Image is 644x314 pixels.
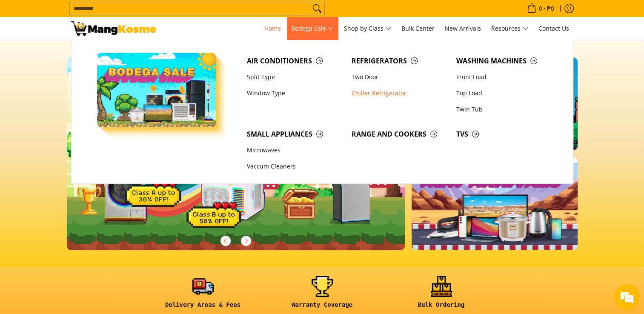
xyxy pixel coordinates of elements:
[264,24,281,32] span: Home
[534,17,573,40] a: Contact Us
[347,69,452,85] a: Two Door
[340,17,395,40] a: Shop by Class
[347,126,452,142] a: Range and Cookers
[287,17,338,40] a: Bodega Sale
[445,24,481,32] span: New Arrivals
[247,129,343,140] span: Small Appliances
[243,53,347,69] a: Air Conditioners
[491,23,528,34] span: Resources
[352,129,448,140] span: Range and Cookers
[452,85,557,101] a: Top Load
[243,143,347,159] a: Microwaves
[452,69,557,85] a: Front Load
[452,53,557,69] a: Washing Machines
[452,126,557,142] a: TVs
[344,23,391,34] span: Shop by Class
[546,6,555,11] span: ₱0
[67,57,432,264] a: More
[243,85,347,101] a: Window Type
[347,85,452,101] a: Chiller Refrigerator
[216,231,235,250] button: Previous
[347,53,452,69] a: Refrigerators
[441,17,485,40] a: New Arrivals
[456,56,552,66] span: Washing Machines
[260,17,285,40] a: Home
[97,53,216,127] img: Bodega Sale
[456,129,552,140] span: TVs
[71,21,156,36] img: Mang Kosme: Your Home Appliances Warehouse Sale Partner!
[401,24,435,32] span: Bulk Center
[487,17,532,40] a: Resources
[291,23,334,34] span: Bodega Sale
[247,56,343,66] span: Air Conditioners
[397,17,439,40] a: Bulk Center
[538,6,544,11] span: 0
[452,101,557,117] a: Twin Tub
[243,126,347,142] a: Small Appliances
[310,2,324,15] button: Search
[243,159,347,175] a: Vaccum Cleaners
[538,24,569,32] span: Contact Us
[524,4,557,13] span: •
[237,231,255,250] button: Next
[352,56,448,66] span: Refrigerators
[243,69,347,85] a: Split Type
[165,17,573,40] nav: Main Menu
